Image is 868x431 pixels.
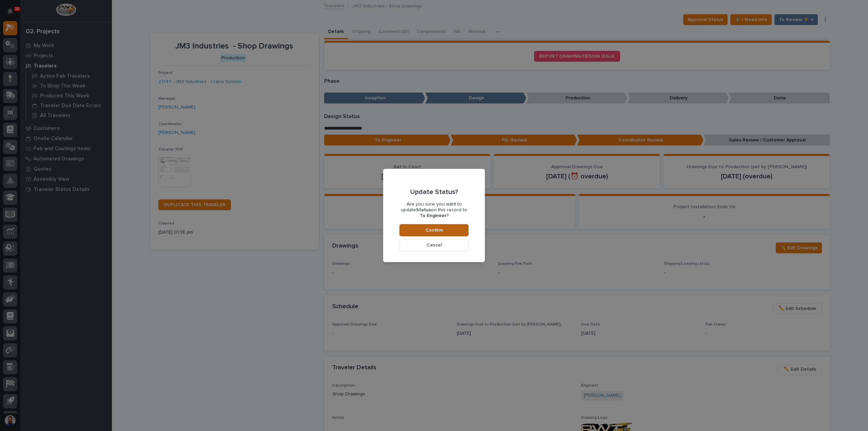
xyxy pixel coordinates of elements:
[410,188,458,196] p: Update Status?
[399,239,469,251] button: Cancel
[416,208,431,212] b: Status
[399,224,469,236] button: Confirm
[399,201,469,218] p: Are you sure you want to update on this record to ?
[426,227,443,233] span: Confirm
[427,242,442,248] span: Cancel
[420,213,447,218] b: To Engineer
